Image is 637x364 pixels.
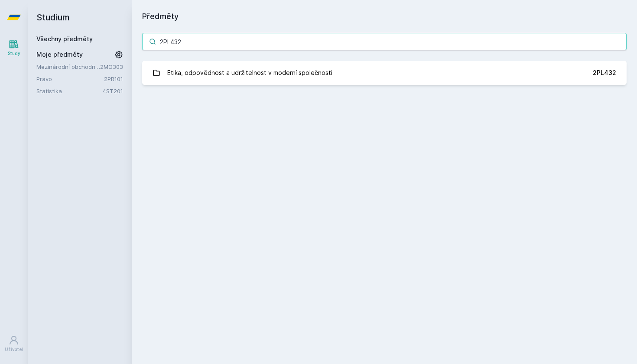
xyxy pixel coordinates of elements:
[167,64,332,81] div: Etika, odpovědnost a udržitelnost v moderní společnosti
[36,87,103,95] a: Statistika
[2,331,26,357] a: Uživatel
[36,75,104,83] a: Právo
[36,35,93,42] a: Všechny předměty
[142,33,627,50] input: Název nebo ident předmětu…
[104,75,123,82] a: 2PR101
[142,10,627,23] h1: Předměty
[100,63,123,70] a: 2MO303
[2,35,26,61] a: Study
[8,50,20,57] div: Study
[103,88,123,94] a: 4ST201
[36,62,100,71] a: Mezinárodní obchodní jednání a protokol
[142,61,627,85] a: Etika, odpovědnost a udržitelnost v moderní společnosti 2PL432
[5,346,23,353] div: Uživatel
[36,50,83,59] span: Moje předměty
[593,68,616,77] div: 2PL432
